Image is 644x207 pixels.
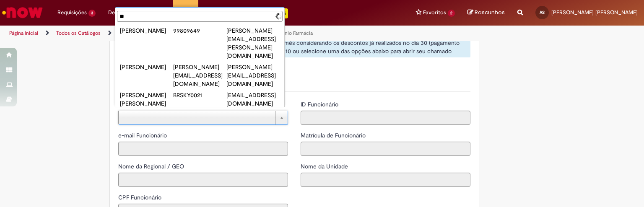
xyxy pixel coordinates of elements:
[226,91,280,108] div: [EMAIL_ADDRESS][DOMAIN_NAME]
[226,63,280,88] div: [PERSON_NAME][EMAIL_ADDRESS][DOMAIN_NAME]
[173,63,226,88] div: [PERSON_NAME][EMAIL_ADDRESS][DOMAIN_NAME]
[120,91,173,108] div: [PERSON_NAME] [PERSON_NAME]
[120,26,173,35] div: [PERSON_NAME]
[226,26,280,60] div: [PERSON_NAME][EMAIL_ADDRESS][PERSON_NAME][DOMAIN_NAME]
[173,91,226,99] div: BRSKY0021
[115,23,284,107] ul: Funcionário(s)
[120,63,173,71] div: [PERSON_NAME]
[173,26,226,35] div: 99809649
